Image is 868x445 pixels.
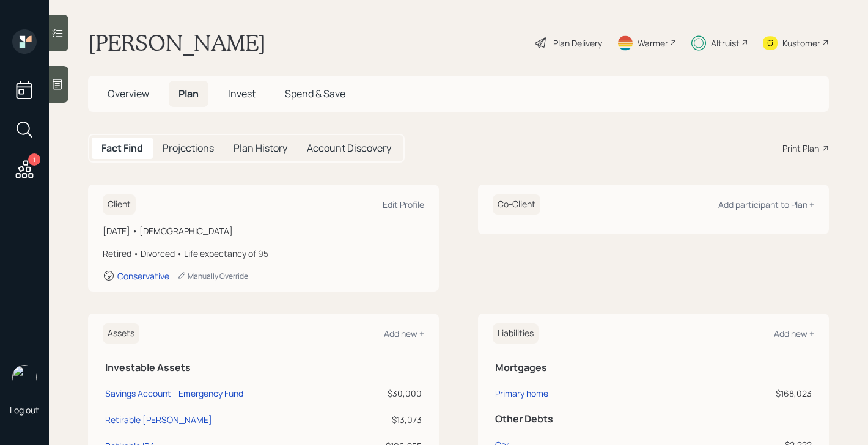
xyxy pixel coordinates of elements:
div: Primary home [495,387,548,400]
div: Add new + [384,328,424,339]
div: $30,000 [373,387,422,400]
div: Add participant to Plan + [718,199,814,210]
h5: Plan History [234,142,287,154]
div: Add new + [774,328,814,339]
div: Altruist [711,37,740,50]
span: Spend & Save [285,87,345,100]
h5: Investable Assets [105,362,422,373]
div: Kustomer [782,37,820,50]
h5: Fact Find [101,142,143,154]
div: Edit Profile [383,199,424,210]
div: Manually Override [177,271,248,281]
h5: Mortgages [495,362,812,373]
div: Warmer [638,37,668,50]
div: $13,073 [373,413,422,426]
h6: Assets [103,323,139,344]
div: Retirable [PERSON_NAME] [105,413,212,426]
div: Plan Delivery [553,37,602,50]
img: michael-russo-headshot.png [12,365,37,389]
div: Conservative [117,270,169,282]
span: Plan [178,87,199,100]
div: Print Plan [782,142,819,155]
h6: Co-Client [493,194,540,215]
h5: Account Discovery [307,142,391,154]
div: 1 [28,153,40,166]
h6: Client [103,194,136,215]
span: Overview [108,87,149,100]
div: $168,023 [734,387,812,400]
div: Log out [10,404,39,416]
div: [DATE] • [DEMOGRAPHIC_DATA] [103,224,424,237]
span: Invest [228,87,256,100]
div: Savings Account - Emergency Fund [105,387,243,400]
h5: Other Debts [495,413,812,425]
h1: [PERSON_NAME] [88,29,266,56]
div: Retired • Divorced • Life expectancy of 95 [103,247,424,260]
h5: Projections [163,142,214,154]
h6: Liabilities [493,323,539,344]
